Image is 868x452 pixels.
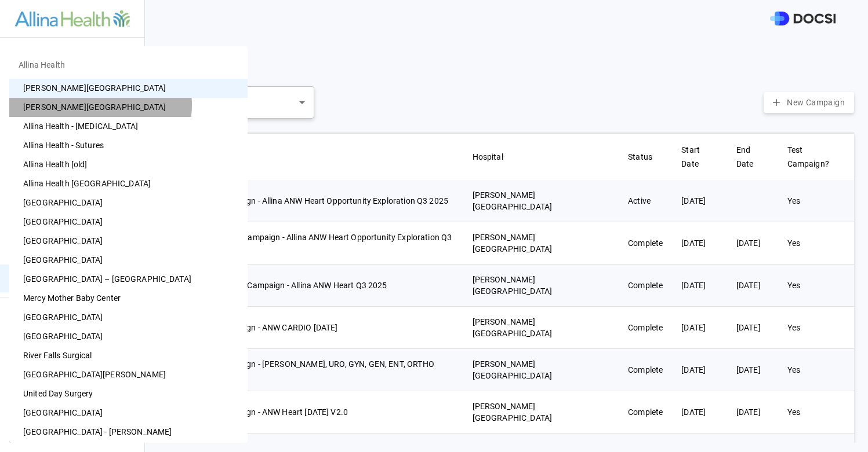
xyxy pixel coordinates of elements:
[9,98,248,117] li: [PERSON_NAME][GEOGRAPHIC_DATA]
[9,231,248,251] li: [GEOGRAPHIC_DATA]
[9,289,248,308] li: Mercy Mother Baby Center
[9,403,248,422] li: [GEOGRAPHIC_DATA]
[9,79,248,98] li: [PERSON_NAME][GEOGRAPHIC_DATA]
[9,270,248,289] li: [GEOGRAPHIC_DATA] – [GEOGRAPHIC_DATA]
[9,327,248,346] li: [GEOGRAPHIC_DATA]
[9,212,248,231] li: [GEOGRAPHIC_DATA]
[9,117,248,136] li: Allina Health - [MEDICAL_DATA]
[9,422,248,442] li: [GEOGRAPHIC_DATA] - [PERSON_NAME]
[9,51,248,79] li: Allina Health
[9,136,248,155] li: Allina Health - Sutures
[9,193,248,212] li: [GEOGRAPHIC_DATA]
[9,365,248,384] li: [GEOGRAPHIC_DATA][PERSON_NAME]
[9,308,248,327] li: [GEOGRAPHIC_DATA]
[9,251,248,270] li: [GEOGRAPHIC_DATA]
[9,346,248,365] li: River Falls Surgical
[9,384,248,403] li: United Day Surgery
[9,155,248,174] li: Allina Health [old]
[9,174,248,193] li: Allina Health [GEOGRAPHIC_DATA]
